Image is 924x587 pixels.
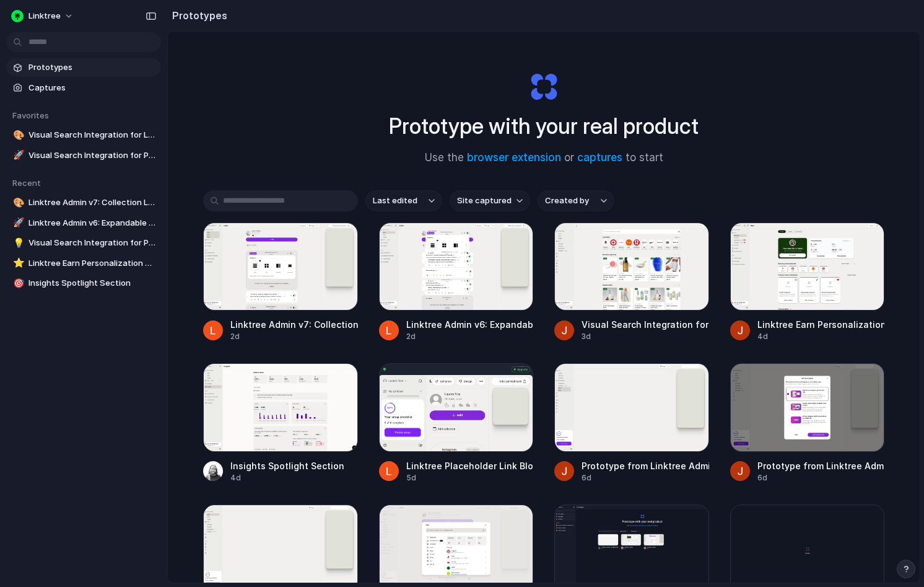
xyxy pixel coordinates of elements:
span: Linktree [28,10,61,22]
span: Linktree Admin v7: Collection Layout Update [28,196,156,209]
a: Prototype from Linktree Admin v3Prototype from Linktree Admin v36d [730,363,885,483]
div: 🎨 [13,128,22,143]
a: Linktree Placeholder Link BlocksLinktree Placeholder Link Blocks5d [379,363,534,483]
a: 🚀Linktree Admin v6: Expandable Collection Layout [6,214,161,232]
div: 4d [230,472,344,483]
span: Last edited [373,195,417,207]
button: Site captured [450,190,530,211]
button: 🎨 [11,129,24,141]
div: 🚀 [13,148,22,162]
div: Visual Search Integration for Product Addition [582,318,709,331]
div: Insights Spotlight Section [230,459,344,472]
div: Linktree Admin v7: Collection Layout Update [230,318,358,331]
a: Linktree Earn Personalization Prototype v2Linktree Earn Personalization Prototype v24d [730,223,885,342]
div: 🎨 [13,196,22,210]
button: Last edited [365,190,442,211]
a: 🎯Insights Spotlight Section [6,274,161,293]
a: ⭐Linktree Earn Personalization Prototype v2 [6,254,161,273]
a: Prototypes [6,58,161,77]
div: 🚀 [13,216,22,230]
span: Captures [28,82,156,94]
button: 💡 [11,237,24,249]
div: Linktree Admin v6: Expandable Collection Layout [406,318,534,331]
div: Linktree Earn Personalization Prototype v2 [757,318,885,331]
a: captures [577,151,622,164]
button: 🚀 [11,149,24,162]
button: 🎯 [11,277,24,289]
span: Visual Search Integration for Product Addition [28,149,156,162]
a: 💡Visual Search Integration for Product Addition [6,234,161,252]
div: 5d [406,472,534,483]
a: browser extension [467,151,561,164]
div: Prototype from Linktree Admin v3 [757,459,885,472]
a: Prototype from Linktree Admin v4Prototype from Linktree Admin v46d [554,363,709,483]
button: Created by [538,190,614,211]
div: 2d [406,331,534,342]
a: Insights Spotlight SectionInsights Spotlight Section4d [203,363,358,483]
span: Use the or to start [425,150,663,166]
span: Visual Search Integration for Linktree v1 [28,129,156,141]
div: 6d [757,472,885,483]
span: Insights Spotlight Section [28,277,156,289]
a: 🎨Linktree Admin v7: Collection Layout Update [6,193,161,212]
button: Linktree [6,6,80,26]
div: ⭐ [13,256,22,270]
a: Captures [6,79,161,97]
a: 🚀Visual Search Integration for Product Addition [6,146,161,165]
div: 2d [230,331,358,342]
button: ⭐ [11,257,24,270]
h2: Prototypes [167,8,227,23]
span: Linktree Earn Personalization Prototype v2 [28,257,156,270]
button: 🎨 [11,196,24,209]
span: Favorites [12,110,49,120]
span: Recent [12,178,41,188]
div: 💡 [13,236,22,250]
span: Prototypes [28,61,156,74]
div: Linktree Placeholder Link Blocks [406,459,534,472]
a: Linktree Admin v7: Collection Layout UpdateLinktree Admin v7: Collection Layout Update2d [203,223,358,342]
span: Site captured [457,195,512,207]
div: 6d [582,472,709,483]
div: 🎯 [13,276,22,291]
a: 🎨Visual Search Integration for Linktree v1 [6,126,161,144]
a: Linktree Admin v6: Expandable Collection LayoutLinktree Admin v6: Expandable Collection Layout2d [379,223,534,342]
a: Visual Search Integration for Product AdditionVisual Search Integration for Product Addition3d [554,223,709,342]
span: Created by [545,195,589,207]
h1: Prototype with your real product [389,110,699,143]
span: Linktree Admin v6: Expandable Collection Layout [28,217,156,229]
div: 4d [757,331,885,342]
span: Visual Search Integration for Product Addition [28,237,156,249]
button: 🚀 [11,217,24,229]
div: Prototype from Linktree Admin v4 [582,459,709,472]
div: 3d [582,331,709,342]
